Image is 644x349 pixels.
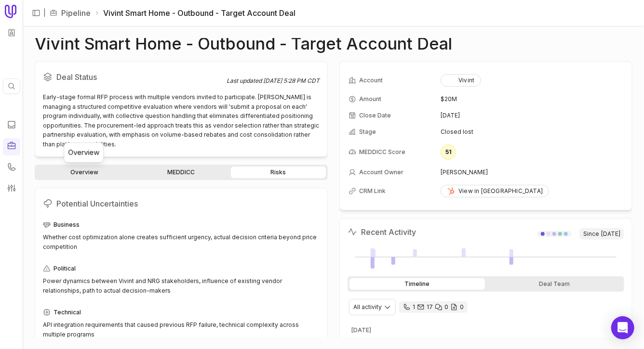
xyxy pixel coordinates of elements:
[601,230,620,238] time: [DATE]
[43,196,320,211] h2: Potential Uncertainties
[487,278,622,290] div: Deal Team
[359,168,403,176] span: Account Owner
[231,167,326,178] a: Risks
[43,307,320,318] div: Technical
[441,165,623,180] td: [PERSON_NAME]
[43,263,320,274] div: Political
[43,276,320,295] div: Power dynamics between Vivint and NRG stakeholders, influence of existing vendor relationships, p...
[447,187,543,195] div: View in [GEOGRAPHIC_DATA]
[351,326,371,334] time: [DATE]
[94,7,295,19] li: Vivint Smart Home - Outbound - Target Account Deal
[359,77,383,84] span: Account
[399,301,468,313] div: 1 call and 17 email threads
[43,7,46,19] span: |
[134,167,228,178] a: MEDDICC
[61,7,91,19] a: Pipeline
[348,226,416,238] h2: Recent Activity
[441,91,623,107] td: $20M
[35,38,452,50] h1: Vivint Smart Home - Outbound - Target Account Deal
[441,144,456,160] div: 51
[441,185,549,197] a: View in [GEOGRAPHIC_DATA]
[68,147,99,158] div: Overview
[441,74,481,87] button: Vivint
[359,95,381,103] span: Amount
[359,112,391,119] span: Close Date
[349,278,485,290] div: Timeline
[43,69,227,85] h2: Deal Status
[43,233,320,251] div: Whether cost optimization alone creates sufficient urgency, actual decision criteria beyond price...
[441,124,623,140] td: Closed lost
[37,167,132,178] a: Overview
[359,187,386,195] span: CRM Link
[447,77,474,84] div: Vivint
[4,26,19,40] button: Workspace
[611,316,634,339] div: Open Intercom Messenger
[227,77,320,85] div: Last updated
[359,128,376,136] span: Stage
[43,92,320,149] div: Early-stage formal RFP process with multiple vendors invited to participate. [PERSON_NAME] is man...
[359,148,405,156] span: MEDDICC Score
[43,219,320,231] div: Business
[579,228,624,240] span: Since
[43,320,320,339] div: API integration requirements that caused previous RFP failure, technical complexity across multip...
[441,112,460,119] time: [DATE]
[29,6,43,20] button: Expand sidebar
[263,77,320,84] time: [DATE] 5:28 PM CDT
